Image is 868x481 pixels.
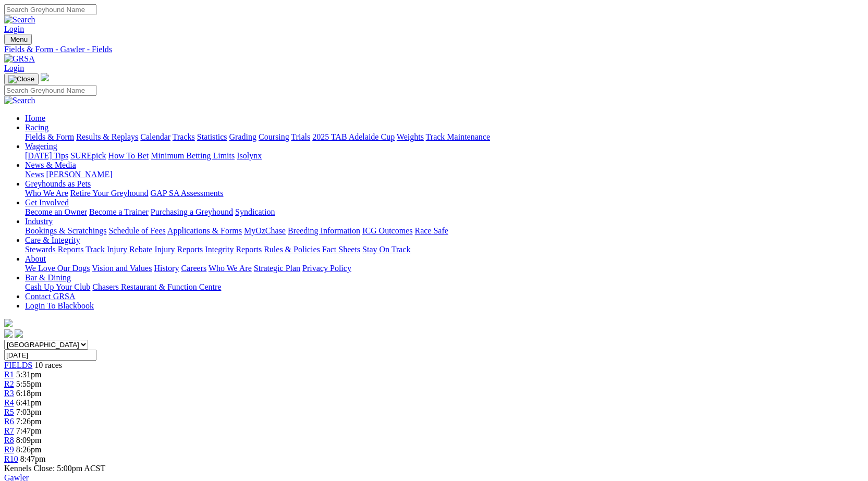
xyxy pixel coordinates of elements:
a: Vision and Values [92,264,152,273]
div: Greyhounds as Pets [25,189,864,198]
span: 8:09pm [16,436,42,445]
a: Statistics [197,132,227,141]
a: R8 [4,436,14,445]
img: logo-grsa-white.png [41,73,49,81]
div: Get Involved [25,207,864,217]
div: Racing [25,132,864,142]
a: R1 [4,370,14,379]
a: R4 [4,398,14,407]
a: R2 [4,379,14,388]
a: Care & Integrity [25,236,80,244]
a: Industry [25,217,53,226]
a: Cash Up Your Club [25,282,90,291]
img: twitter.svg [15,329,23,338]
a: GAP SA Assessments [151,189,224,198]
a: [DATE] Tips [25,151,68,160]
a: ICG Outcomes [362,226,412,235]
a: R10 [4,454,18,463]
div: About [25,264,864,273]
img: logo-grsa-white.png [4,319,13,327]
a: Fields & Form - Gawler - Fields [4,45,864,54]
a: Injury Reports [154,245,203,254]
a: R5 [4,408,14,416]
a: Chasers Restaurant & Function Centre [92,282,221,291]
a: 2025 TAB Adelaide Cup [312,132,395,141]
a: Become a Trainer [89,207,149,216]
a: Become an Owner [25,207,87,216]
button: Toggle navigation [4,34,32,45]
a: Strategic Plan [254,264,300,273]
a: About [25,254,46,263]
img: facebook.svg [4,329,13,338]
a: Tracks [173,132,195,141]
a: We Love Our Dogs [25,264,90,273]
a: Bookings & Scratchings [25,226,106,235]
a: Track Maintenance [426,132,490,141]
a: R3 [4,389,14,398]
a: Get Involved [25,198,69,207]
div: News & Media [25,170,864,179]
div: Wagering [25,151,864,161]
span: 10 races [34,361,62,369]
a: Wagering [25,142,57,151]
a: Who We Are [25,189,68,198]
a: Privacy Policy [302,264,351,273]
a: Schedule of Fees [108,226,165,235]
img: Search [4,15,35,24]
a: FIELDS [4,361,32,369]
a: [PERSON_NAME] [46,170,112,179]
a: Home [25,114,45,122]
a: Bar & Dining [25,273,71,282]
a: Who We Are [209,264,252,273]
a: News [25,170,44,179]
a: Stewards Reports [25,245,83,254]
input: Search [4,4,96,15]
a: Weights [397,132,424,141]
a: Grading [229,132,256,141]
a: R7 [4,426,14,435]
a: Retire Your Greyhound [70,189,149,198]
a: Login To Blackbook [25,301,94,310]
a: Calendar [140,132,170,141]
a: Careers [181,264,206,273]
a: Racing [25,123,48,132]
div: Bar & Dining [25,282,864,292]
button: Toggle navigation [4,73,39,85]
a: Results & Replays [76,132,138,141]
span: 6:41pm [16,398,42,407]
a: SUREpick [70,151,106,160]
a: Rules & Policies [264,245,320,254]
span: 5:31pm [16,370,42,379]
a: R9 [4,445,14,454]
span: 8:47pm [20,454,46,463]
img: GRSA [4,54,35,64]
span: Kennels Close: 5:00pm ACST [4,464,105,473]
span: 5:55pm [16,379,42,388]
span: Menu [10,35,28,43]
a: Isolynx [237,151,262,160]
a: Syndication [235,207,275,216]
a: Contact GRSA [25,292,75,301]
a: Greyhounds as Pets [25,179,91,188]
a: Fact Sheets [322,245,360,254]
a: Track Injury Rebate [85,245,152,254]
a: Breeding Information [288,226,360,235]
img: Search [4,96,35,105]
span: 6:18pm [16,389,42,398]
input: Search [4,85,96,96]
a: R6 [4,417,14,426]
a: Login [4,24,24,33]
a: Purchasing a Greyhound [151,207,233,216]
span: 7:26pm [16,417,42,426]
